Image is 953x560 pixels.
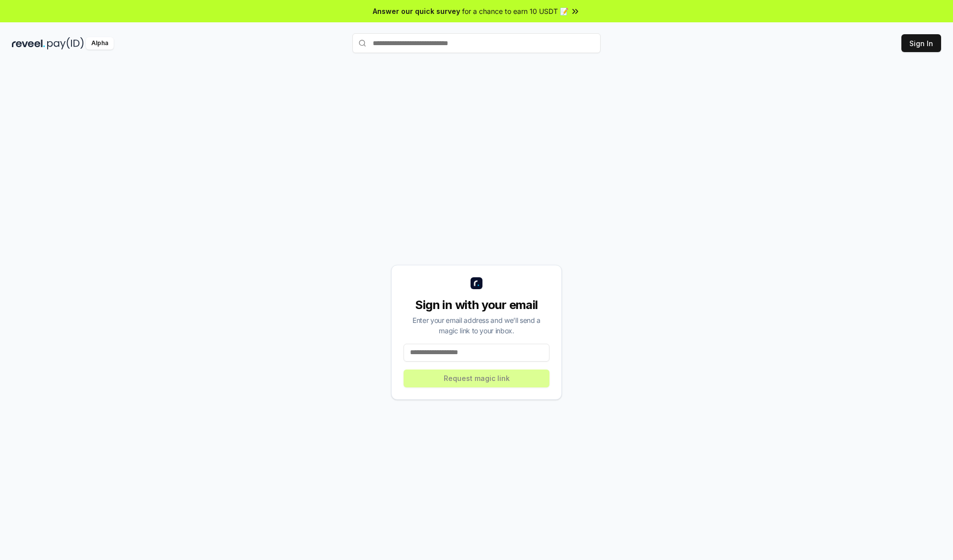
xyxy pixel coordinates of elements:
div: Alpha [86,37,114,50]
img: logo_small [471,277,482,289]
span: for a chance to earn 10 USDT 📝 [462,6,568,16]
span: Answer our quick survey [373,6,460,16]
div: Enter your email address and we’ll send a magic link to your inbox. [404,315,549,336]
img: pay_id [47,37,84,50]
img: reveel_dark [12,37,45,50]
div: Sign in with your email [404,297,549,313]
button: Sign In [901,34,941,52]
